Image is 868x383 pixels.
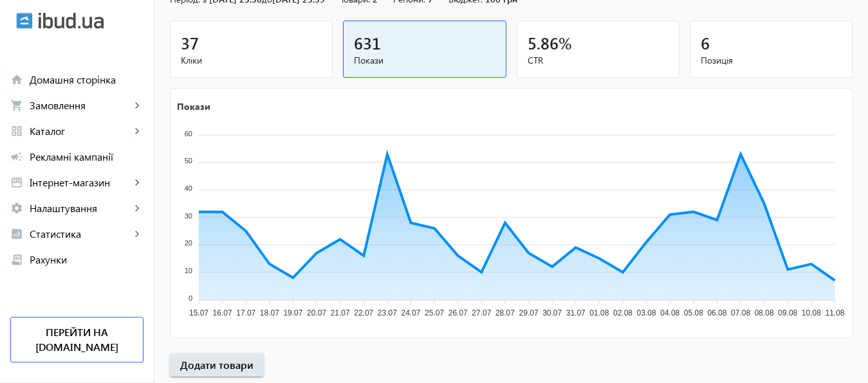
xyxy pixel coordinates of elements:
span: Рахунки [30,253,143,266]
span: % [559,32,572,53]
span: 37 [181,32,199,53]
tspan: 27.07 [472,308,491,317]
tspan: 24.07 [401,308,420,317]
tspan: 50 [185,157,192,165]
span: Домашня сторінка [30,73,143,86]
a: Перейти на [DOMAIN_NAME] [10,317,143,362]
mat-icon: keyboard_arrow_right [131,125,143,138]
span: 631 [354,32,381,53]
tspan: 06.08 [707,308,726,317]
span: 5.86 [528,32,559,53]
span: 6 [701,32,710,53]
mat-icon: grid_view [10,125,23,138]
tspan: 08.08 [755,308,774,317]
span: Статистика [30,227,131,240]
span: CTR [528,54,669,67]
tspan: 40 [185,184,192,192]
tspan: 29.07 [519,308,539,317]
tspan: 17.07 [236,308,255,317]
tspan: 20 [185,239,192,247]
span: Каталог [30,125,131,138]
mat-icon: campaign [10,150,23,163]
mat-icon: keyboard_arrow_right [131,176,143,189]
tspan: 10.08 [802,308,821,317]
tspan: 26.07 [448,308,468,317]
tspan: 04.08 [660,308,679,317]
tspan: 03.08 [637,308,656,317]
tspan: 30 [185,212,192,220]
span: Рекламні кампанії [30,150,143,163]
mat-icon: keyboard_arrow_right [131,202,143,215]
tspan: 25.07 [425,308,444,317]
tspan: 07.08 [731,308,750,317]
tspan: 31.07 [566,308,586,317]
tspan: 18.07 [260,308,279,317]
tspan: 15.07 [189,308,208,317]
tspan: 01.08 [589,308,609,317]
tspan: 02.08 [613,308,633,317]
tspan: 09.08 [778,308,797,317]
img: ibud.svg [16,12,33,29]
tspan: 23.07 [378,308,397,317]
mat-icon: settings [10,202,23,215]
mat-icon: home [10,73,23,86]
mat-icon: keyboard_arrow_right [131,227,143,240]
mat-icon: storefront [10,176,23,189]
tspan: 0 [189,294,192,302]
span: Додати товари [180,358,254,372]
tspan: 21.07 [331,308,350,317]
tspan: 20.07 [307,308,326,317]
span: Інтернет-магазин [30,176,131,189]
span: Покази [354,54,495,67]
mat-icon: analytics [10,227,23,240]
img: ibud_text.svg [39,12,104,29]
mat-icon: receipt_long [10,253,23,266]
tspan: 60 [185,130,192,138]
tspan: 19.07 [283,308,302,317]
tspan: 30.07 [542,308,562,317]
button: Додати товари [170,353,264,377]
span: Позиція [701,54,842,67]
mat-icon: keyboard_arrow_right [131,99,143,112]
tspan: 10 [185,267,192,274]
tspan: 28.07 [495,308,515,317]
span: Кліки [181,54,322,67]
tspan: 22.07 [354,308,373,317]
span: Замовлення [30,99,131,112]
text: Покази [177,100,210,112]
tspan: 05.08 [684,308,703,317]
tspan: 16.07 [213,308,232,317]
tspan: 11.08 [825,308,844,317]
mat-icon: shopping_cart [10,99,23,112]
span: Налаштування [30,202,131,215]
